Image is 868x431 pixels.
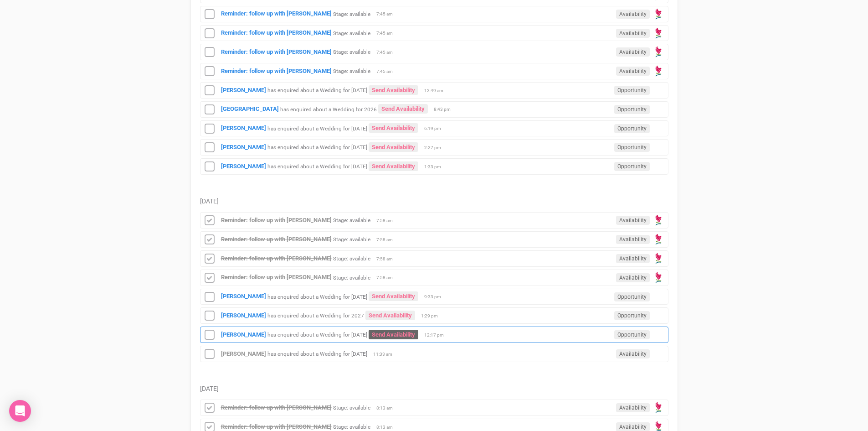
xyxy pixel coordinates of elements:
a: Reminder: follow up with [PERSON_NAME] [221,10,332,17]
span: Availability [616,254,650,263]
a: [PERSON_NAME] [221,331,266,338]
img: open-uri20190322-4-14wp8y4 [652,65,665,78]
small: Stage: available [333,68,370,74]
span: 7:45 am [376,11,399,17]
small: has enquired about a Wedding for [DATE] [267,163,367,170]
div: Open Intercom Messenger [9,400,31,422]
span: 9:33 pm [424,294,447,300]
h5: [DATE] [200,198,668,205]
a: [GEOGRAPHIC_DATA] [221,105,279,112]
span: 7:58 am [376,237,399,243]
a: Reminder: follow up with [PERSON_NAME] [221,404,332,411]
img: open-uri20190322-4-14wp8y4 [652,27,665,40]
a: Reminder: follow up with [PERSON_NAME] [221,68,332,74]
span: Opportunity [614,162,650,171]
img: open-uri20190322-4-14wp8y4 [652,214,665,227]
a: Reminder: follow up with [PERSON_NAME] [221,29,332,36]
a: Reminder: follow up with [PERSON_NAME] [221,48,332,55]
a: [PERSON_NAME] [221,144,266,151]
a: Reminder: follow up with [PERSON_NAME] [221,274,332,280]
a: [PERSON_NAME] [221,163,266,170]
small: Stage: available [333,217,370,223]
span: 2:27 pm [424,145,447,151]
h5: [DATE] [200,385,668,392]
small: Stage: available [333,49,370,55]
span: Availability [616,235,650,244]
a: [PERSON_NAME] [221,125,266,131]
img: open-uri20190322-4-14wp8y4 [652,401,665,414]
strong: Reminder: follow up with [PERSON_NAME] [221,217,332,223]
span: 7:58 am [376,218,399,224]
img: open-uri20190322-4-14wp8y4 [652,271,665,284]
span: Opportunity [614,311,650,320]
a: [PERSON_NAME] [221,293,266,300]
span: Opportunity [614,124,650,133]
a: Send Availability [369,123,418,133]
span: Availability [616,67,650,76]
a: [PERSON_NAME] [221,312,266,319]
a: Send Availability [369,161,418,171]
a: [PERSON_NAME] [221,350,266,357]
small: has enquired about a Wedding for [DATE] [267,332,367,338]
a: Reminder: follow up with [PERSON_NAME] [221,236,332,243]
span: 7:45 am [376,30,399,36]
span: 11:33 am [373,351,396,358]
img: open-uri20190322-4-14wp8y4 [652,252,665,265]
img: open-uri20190322-4-14wp8y4 [652,8,665,21]
a: [PERSON_NAME] [221,87,266,93]
span: Availability [616,403,650,412]
span: 12:17 pm [424,332,447,338]
a: Send Availability [378,104,428,114]
span: Opportunity [614,105,650,114]
span: Opportunity [614,86,650,95]
small: Stage: available [333,30,370,36]
span: Availability [616,216,650,225]
span: 7:45 am [376,68,399,75]
span: Opportunity [614,292,650,301]
span: 1:33 pm [424,164,447,170]
a: Send Availability [369,330,418,339]
small: Stage: available [333,10,370,17]
span: 8:13 am [376,405,399,411]
small: Stage: available [333,236,370,243]
span: 12:49 am [424,88,447,94]
span: 8:43 pm [434,106,457,113]
small: has enquired about a Wedding for [DATE] [267,293,367,300]
span: Availability [616,349,650,358]
span: Availability [616,29,650,38]
span: 6:19 pm [424,125,447,132]
small: has enquired about a Wedding for 2027 [267,312,364,319]
span: Availability [616,10,650,19]
span: 7:58 am [376,275,399,281]
small: Stage: available [333,274,370,280]
small: has enquired about a Wedding for [DATE] [267,125,367,131]
img: open-uri20190322-4-14wp8y4 [652,46,665,58]
small: Stage: available [333,424,370,430]
small: Stage: available [333,255,370,262]
a: Send Availability [369,142,418,152]
a: Reminder: follow up with [PERSON_NAME] [221,255,332,262]
span: Availability [616,273,650,282]
span: Availability [616,47,650,57]
span: Opportunity [614,330,650,339]
small: Stage: available [333,405,370,411]
a: Send Availability [369,85,418,95]
small: has enquired about a Wedding for [DATE] [267,351,367,357]
a: Reminder: follow up with [PERSON_NAME] [221,423,332,430]
span: 7:45 am [376,49,399,56]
